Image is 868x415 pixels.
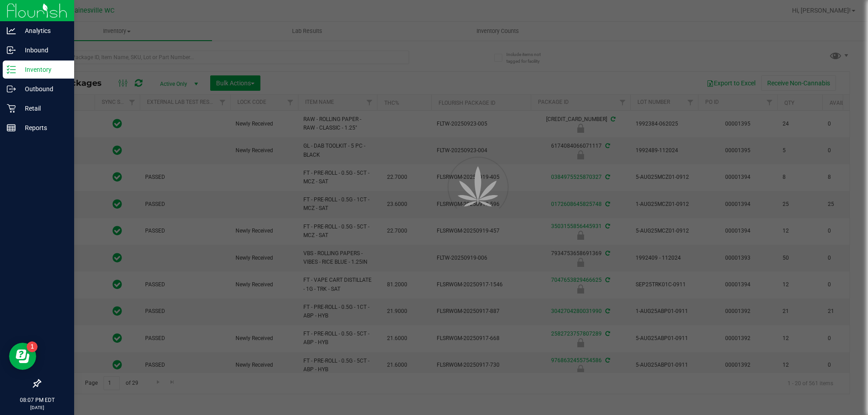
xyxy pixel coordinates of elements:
[4,404,70,411] p: [DATE]
[16,122,70,133] p: Reports
[16,25,70,36] p: Analytics
[16,84,70,94] p: Outbound
[4,396,70,404] p: 08:07 PM EDT
[16,45,70,56] p: Inbound
[7,46,16,55] inline-svg: Inbound
[27,341,38,352] iframe: Resource center unread badge
[7,26,16,35] inline-svg: Analytics
[9,343,36,370] iframe: Resource center
[16,64,70,75] p: Inventory
[7,123,16,132] inline-svg: Reports
[7,84,16,93] inline-svg: Outbound
[7,104,16,113] inline-svg: Retail
[7,65,16,74] inline-svg: Inventory
[16,103,70,114] p: Retail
